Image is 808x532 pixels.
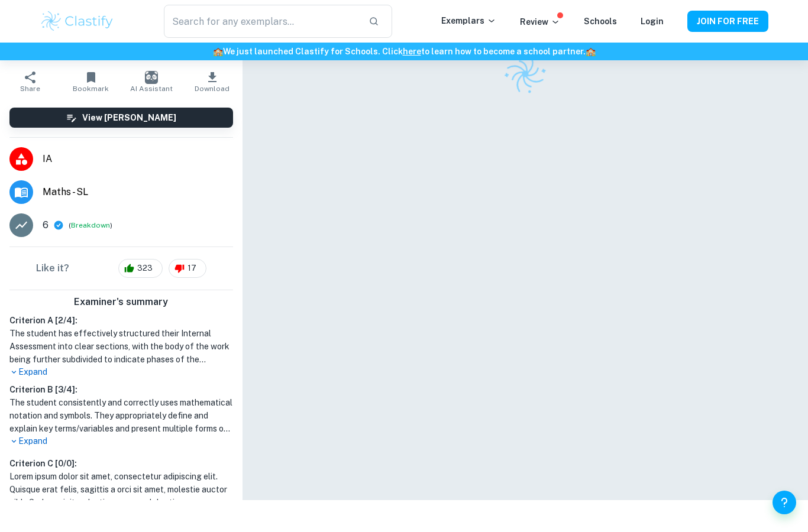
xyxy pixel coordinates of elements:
img: AI Assistant [145,71,158,84]
p: Exemplars [441,14,496,27]
a: Login [641,17,664,26]
button: Help and Feedback [773,491,796,514]
span: Bookmark [73,85,109,93]
button: AI Assistant [121,65,182,98]
h6: Criterion B [ 3 / 4 ]: [9,383,233,396]
h1: The student has effectively structured their Internal Assessment into clear sections, with the bo... [9,327,233,366]
span: 🏫 [586,47,596,56]
a: here [403,47,421,56]
a: Schools [584,17,617,26]
span: IA [43,152,233,166]
button: View [PERSON_NAME] [9,108,233,128]
div: 323 [118,259,163,278]
p: Expand [9,366,233,378]
span: 🏫 [213,47,223,56]
span: ( ) [69,220,112,231]
span: 323 [131,262,159,274]
span: AI Assistant [130,85,173,93]
button: JOIN FOR FREE [687,11,768,32]
h6: Examiner's summary [5,295,238,309]
h6: Like it? [36,261,69,275]
button: Bookmark [60,65,121,98]
span: 17 [181,262,203,274]
span: Download [195,85,230,93]
input: Search for any exemplars... [164,5,359,38]
span: Maths - SL [43,185,233,199]
h6: View [PERSON_NAME] [82,111,176,124]
div: 17 [169,259,206,278]
h1: The student consistently and correctly uses mathematical notation and symbols. They appropriately... [9,396,233,435]
p: Expand [9,435,233,447]
p: Review [520,15,560,28]
button: Breakdown [71,220,110,231]
button: Download [182,65,242,98]
span: Share [20,85,40,93]
p: 6 [43,218,49,232]
h6: Criterion A [ 2 / 4 ]: [9,314,233,327]
img: Clastify logo [496,45,554,102]
h6: We just launched Clastify for Schools. Click to learn how to become a school partner. [2,45,806,58]
img: Clastify logo [40,9,115,33]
